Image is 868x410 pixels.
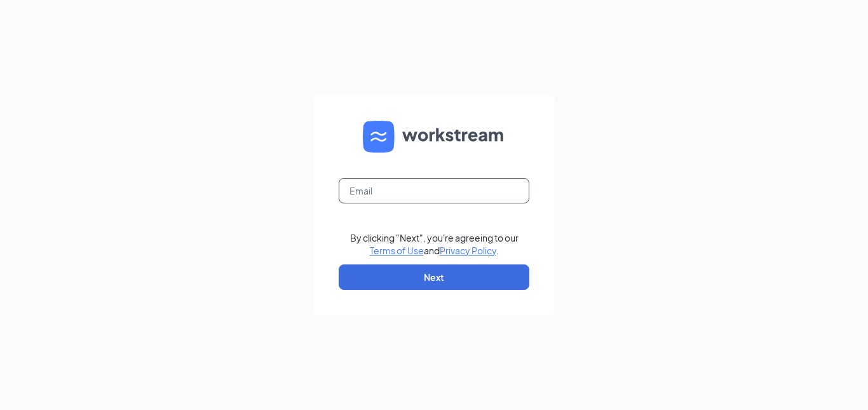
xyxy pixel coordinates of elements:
[440,245,496,256] a: Privacy Policy
[370,245,424,256] a: Terms of Use
[363,121,505,153] img: WS logo and Workstream text
[339,264,529,290] button: Next
[339,178,529,203] input: Email
[350,231,519,257] div: By clicking "Next", you're agreeing to our and .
